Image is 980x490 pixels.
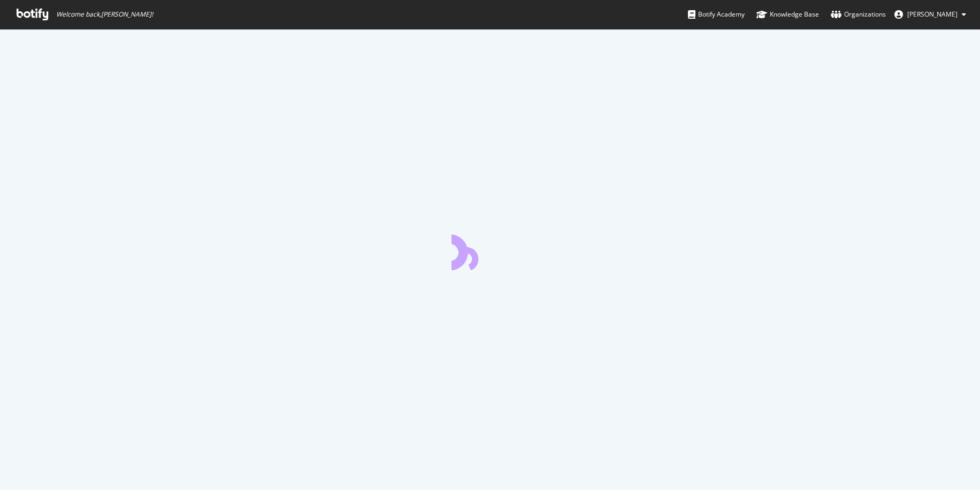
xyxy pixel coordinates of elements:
[756,9,819,20] div: Knowledge Base
[688,9,745,20] div: Botify Academy
[907,10,958,19] span: Solveig Bianchi
[451,232,529,270] div: animation
[56,10,153,19] span: Welcome back, [PERSON_NAME] !
[831,9,886,20] div: Organizations
[886,6,975,23] button: [PERSON_NAME]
